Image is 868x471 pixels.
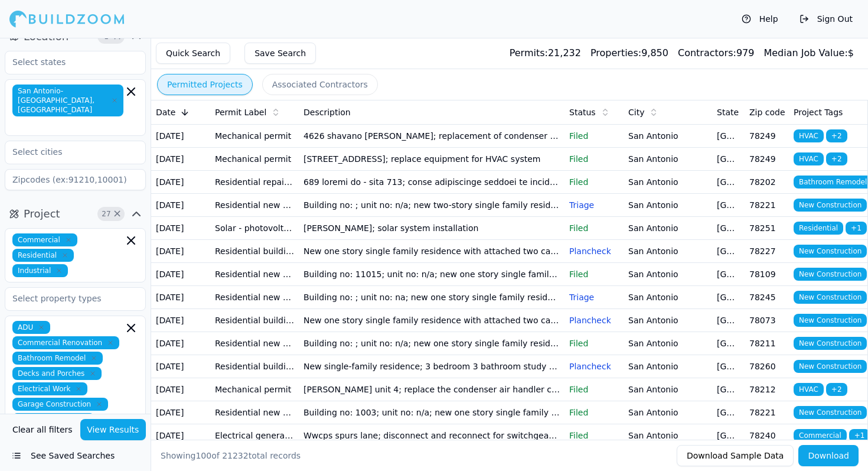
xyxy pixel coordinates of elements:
td: [DATE] [151,424,210,447]
span: 27 [100,208,112,220]
p: Filed [569,153,619,165]
td: San Antonio [624,239,712,262]
span: Garage Construction [12,398,108,411]
td: 78211 [745,332,789,355]
td: [PERSON_NAME]; solar system installation [299,216,564,239]
td: [GEOGRAPHIC_DATA] [712,355,745,378]
span: Zip code [749,106,785,118]
p: Filed [569,337,619,349]
td: New one story single family residence with attached two car garage and fence; new one story singl... [299,239,564,262]
td: San Antonio [624,124,712,147]
span: Permit Label [215,106,266,118]
td: [GEOGRAPHIC_DATA] [712,124,745,147]
td: [GEOGRAPHIC_DATA] [712,285,745,308]
span: New Construction [794,245,867,258]
div: Showing of total records [161,450,301,462]
td: Residential building permit application [210,239,299,262]
td: Building no: 11015; unit no: n/a; new one story single family residence with attached two car gar... [299,262,564,285]
td: 78240 [745,424,789,447]
td: 78260 [745,355,789,378]
td: Building no: ; unit no: n/a; new one story single family residence with attached two car garage a... [299,332,564,355]
td: Solar - photovoltaic permit [210,216,299,239]
td: San Antonio [624,170,712,193]
span: New Construction [794,406,867,419]
td: [GEOGRAPHIC_DATA] [712,308,745,332]
td: [DATE] [151,308,210,332]
span: New Construction [794,360,867,373]
td: [DATE] [151,147,210,170]
span: New Construction [794,291,867,304]
td: San Antonio [624,378,712,401]
button: Sign Out [794,9,859,28]
td: [GEOGRAPHIC_DATA] [712,262,745,285]
p: Triage [569,291,619,303]
input: Zipcodes (ex:91210,10001) [5,169,146,190]
td: 78073 [745,308,789,332]
button: Quick Search [156,43,230,64]
p: Plancheck [569,360,619,372]
td: Building no: ; unit no: na; new one story single family residence with attached two car garage co... [299,285,564,308]
span: Commercial Renovation [12,336,119,349]
button: Download Sample Data [677,445,794,466]
span: HVAC [794,152,824,165]
td: Wwcps spurs lane; disconnect and reconnect for switchgear maintenance [299,424,564,447]
td: 78251 [745,216,789,239]
span: Permits: [510,47,548,59]
td: Mechanical permit [210,378,299,401]
td: [DATE] [151,124,210,147]
td: Residential repair permit [210,170,299,193]
td: [DATE] [151,170,210,193]
td: [DATE] [151,239,210,262]
span: Bathroom Remodel [12,352,103,365]
div: 979 [678,46,754,60]
span: Commercial [794,429,847,442]
td: Mechanical permit [210,124,299,147]
button: Permitted Projects [157,74,253,95]
td: [DATE] [151,332,210,355]
input: Select states [5,51,130,73]
p: Plancheck [569,245,619,257]
p: Filed [569,407,619,418]
td: [GEOGRAPHIC_DATA] [712,332,745,355]
td: [PERSON_NAME] unit 4; replace the condenser air handler coils and heat strips [299,378,564,401]
span: HVAC [794,383,824,396]
td: [GEOGRAPHIC_DATA] [712,401,745,424]
p: Filed [569,384,619,395]
td: 78202 [745,170,789,193]
p: Plancheck [569,314,619,326]
p: Filed [569,268,619,280]
td: 689 loremi do - sita 713; conse adipiscinge seddoei te incidid: utlabo etdolore - magnaa/enimadm ... [299,170,564,193]
span: Project [24,206,60,222]
td: San Antonio [624,285,712,308]
span: Date [156,106,175,118]
td: [GEOGRAPHIC_DATA] [712,216,745,239]
span: New Construction [794,314,867,327]
span: 100 [195,451,211,460]
td: Building no: 1003; unit no: n/a; new one story single family residence with an attached two car g... [299,401,564,424]
p: Filed [569,430,619,441]
span: + 2 [826,383,847,396]
td: [GEOGRAPHIC_DATA] [712,378,745,401]
td: Electrical general permit [210,424,299,447]
td: San Antonio [624,147,712,170]
span: Industrial [12,264,68,277]
td: Residential building permit application [210,308,299,332]
td: Mechanical permit [210,147,299,170]
span: New Construction [794,199,867,212]
td: [DATE] [151,216,210,239]
input: Select cities [5,141,130,163]
td: 78212 [745,378,789,401]
span: Properties: [590,47,641,59]
td: [DATE] [151,355,210,378]
td: [DATE] [151,378,210,401]
span: 21232 [222,451,249,460]
span: HVAC [794,129,824,142]
td: Residential new building permit [210,401,299,424]
span: ADU [12,321,50,334]
button: See Saved Searches [5,445,146,466]
td: 78249 [745,124,789,147]
span: Clear Location filters [113,34,122,40]
button: View Results [80,419,146,440]
span: Project Tags [794,106,843,118]
button: Associated Contractors [262,74,378,95]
